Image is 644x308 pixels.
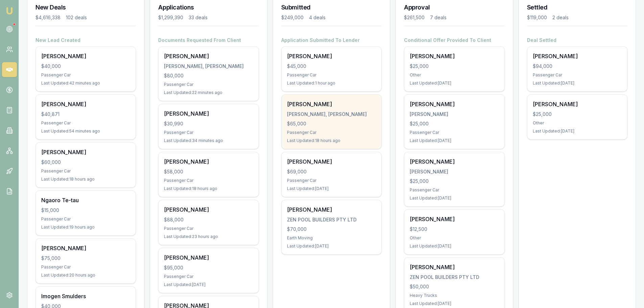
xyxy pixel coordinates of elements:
div: Ngaoro Te-tau [41,196,130,204]
div: Passenger Car [41,264,130,270]
div: Last Updated: 18 hours ago [287,138,376,143]
div: Passenger Car [287,130,376,135]
div: [PERSON_NAME] [533,100,622,108]
div: Passenger Car [164,274,253,279]
div: [PERSON_NAME] [410,215,499,223]
div: Last Updated: [DATE] [410,80,499,86]
div: 4 deals [309,14,326,21]
div: Last Updated: 54 minutes ago [41,128,130,134]
h3: Submitted [281,3,382,12]
div: $75,000 [41,255,130,262]
div: Passenger Car [164,226,253,231]
div: $80,000 [164,72,253,79]
div: [PERSON_NAME] [533,52,622,60]
div: [PERSON_NAME] [164,206,253,214]
div: $25,000 [410,178,499,185]
div: Passenger Car [287,178,376,183]
div: [PERSON_NAME] [164,254,253,262]
div: Passenger Car [41,216,130,222]
div: $15,000 [41,207,130,214]
div: Passenger Car [410,187,499,193]
div: Last Updated: [DATE] [287,186,376,191]
div: Other [410,72,499,78]
div: Passenger Car [164,130,253,135]
div: $119,000 [527,14,547,21]
div: $50,000 [410,283,499,290]
div: Other [410,235,499,241]
div: $94,000 [533,63,622,70]
h4: Application Submitted To Lender [281,37,382,44]
div: [PERSON_NAME] [410,100,499,108]
div: [PERSON_NAME] [287,52,376,60]
div: [PERSON_NAME] [41,148,130,156]
div: Last Updated: [DATE] [287,243,376,249]
div: Other [533,120,622,126]
div: Passenger Car [533,72,622,78]
div: [PERSON_NAME] [410,52,499,60]
div: Last Updated: [DATE] [410,195,499,201]
div: Last Updated: 34 minutes ago [164,138,253,143]
div: Passenger Car [164,82,253,87]
div: [PERSON_NAME] [41,100,130,108]
div: Last Updated: [DATE] [533,128,622,134]
div: 102 deals [66,14,87,21]
div: $40,871 [41,111,130,118]
div: Passenger Car [287,72,376,78]
div: ZEN POOL BUILDERS PTY LTD [410,274,499,281]
div: $4,616,338 [35,14,61,21]
div: $60,000 [41,159,130,166]
div: [PERSON_NAME] [287,206,376,214]
div: Heavy Trucks [410,293,499,298]
div: Passenger Car [41,72,130,78]
h3: Approval [404,3,504,12]
div: [PERSON_NAME] [410,111,499,118]
div: Last Updated: 20 hours ago [41,273,130,278]
div: Last Updated: 1 hour ago [287,80,376,86]
div: $249,000 [281,14,304,21]
div: $25,000 [410,120,499,127]
div: [PERSON_NAME] [410,263,499,271]
div: $25,000 [410,63,499,70]
div: $69,000 [287,168,376,175]
div: [PERSON_NAME] [164,110,253,118]
div: [PERSON_NAME] [287,158,376,166]
div: $95,000 [164,264,253,271]
h4: Deal Settled [527,37,627,44]
div: $25,000 [533,111,622,118]
h4: New Lead Created [35,37,136,44]
div: [PERSON_NAME], [PERSON_NAME] [287,111,376,118]
div: Last Updated: 19 hours ago [41,224,130,230]
div: Last Updated: 18 hours ago [164,186,253,191]
div: [PERSON_NAME], [PERSON_NAME] [164,63,253,70]
div: Passenger Car [41,168,130,174]
h3: Applications [158,3,259,12]
h3: Settled [527,3,627,12]
div: $58,000 [164,168,253,175]
div: Last Updated: 42 minutes ago [41,80,130,86]
div: Earth Moving [287,235,376,241]
div: Last Updated: 23 hours ago [164,234,253,239]
div: ZEN POOL BUILDERS PTY LTD [287,216,376,223]
div: $65,000 [287,120,376,127]
div: [PERSON_NAME] [41,52,130,60]
h4: Conditional Offer Provided To Client [404,37,504,44]
div: [PERSON_NAME] [410,168,499,175]
div: $1,299,390 [158,14,183,21]
div: $261,500 [404,14,425,21]
div: $70,000 [287,226,376,233]
div: $88,000 [164,216,253,223]
div: Last Updated: [DATE] [533,80,622,86]
div: Imogen Smulders [41,292,130,300]
h3: New Deals [35,3,136,12]
div: [PERSON_NAME] [410,158,499,166]
div: [PERSON_NAME] [164,158,253,166]
div: Last Updated: 18 hours ago [41,176,130,182]
div: Last Updated: [DATE] [410,301,499,306]
div: [PERSON_NAME] [287,100,376,108]
div: $12,500 [410,226,499,233]
div: Last Updated: 22 minutes ago [164,90,253,95]
div: 7 deals [430,14,447,21]
img: emu-icon-u.png [5,7,14,15]
div: Last Updated: [DATE] [410,243,499,249]
div: Passenger Car [164,178,253,183]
